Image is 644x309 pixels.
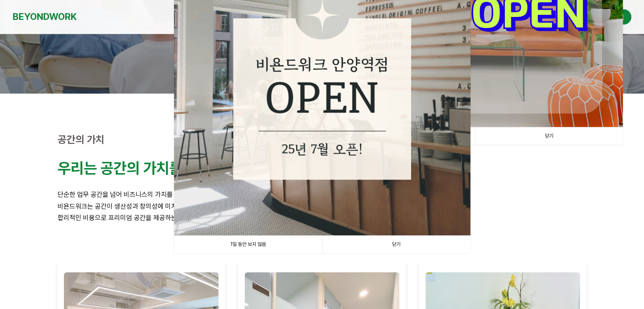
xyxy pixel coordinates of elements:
a: BEYONDWORK [13,9,77,25]
a: 1일 동안 보지 않음 [174,236,322,253]
p: 합리적인 비용으로 프리미엄 공간을 제공하는 것이 비욘드워크의 철학입니다. [58,212,587,223]
p: 비욘드워크는 공간이 생산성과 창의성에 미치는 영향을 잘 알고 있습니다. [58,201,587,212]
strong: 우리는 공간의 가치를 높입니다. [58,159,242,177]
a: 닫기 [322,236,470,253]
p: 단순한 업무 공간을 넘어 비즈니스의 가치를 높이는 영감의 공간을 만듭니다. [58,189,587,200]
a: 닫기 [475,127,623,145]
strong: 공간의 가치 [58,133,105,146]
